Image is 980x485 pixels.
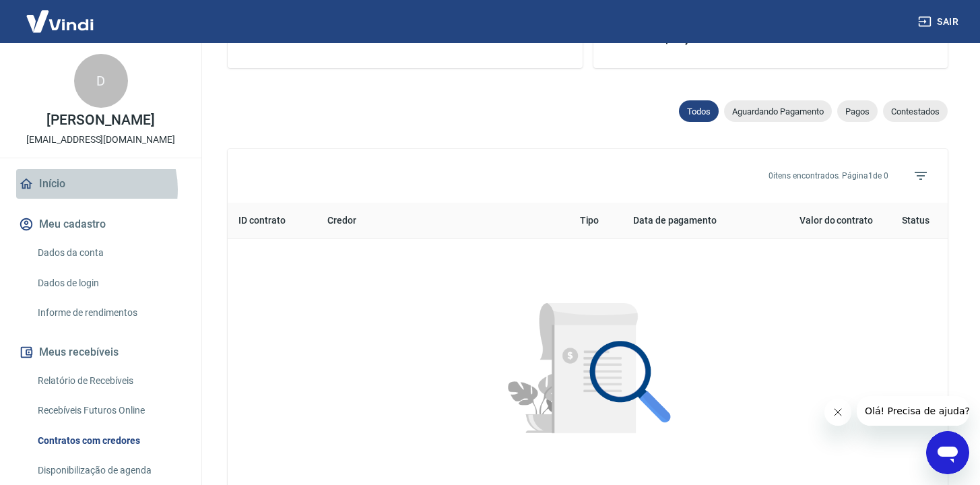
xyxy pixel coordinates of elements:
[622,203,760,239] th: Data de pagamento
[926,431,969,474] iframe: Botão para abrir a janela de mensagens
[837,100,878,122] div: Pagos
[32,269,185,297] a: Dados de login
[32,427,185,455] a: Contratos com credores
[857,396,969,426] iframe: Mensagem da empresa
[915,9,964,34] button: Sair
[760,203,884,239] th: Valor do contrato
[476,261,700,484] img: Nenhum item encontrado
[32,397,185,424] a: Recebíveis Futuros Online
[32,457,185,484] a: Disponibilização de agenda
[74,54,128,108] div: D
[837,106,878,117] span: Pagos
[679,106,719,117] span: Todos
[8,9,113,20] span: Olá! Precisa de ajuda?
[46,113,154,127] p: [PERSON_NAME]
[905,160,937,192] span: Filtros
[679,100,719,122] div: Todos
[228,203,317,239] th: ID contrato
[884,203,948,239] th: Status
[16,209,185,239] button: Meu cadastro
[16,337,185,367] button: Meus recebíveis
[724,106,832,117] span: Aguardando Pagamento
[32,299,185,327] a: Informe de rendimentos
[32,367,185,395] a: Relatório de Recebíveis
[883,106,948,117] span: Contestados
[26,133,175,147] p: [EMAIL_ADDRESS][DOMAIN_NAME]
[724,100,832,122] div: Aguardando Pagamento
[32,239,185,267] a: Dados da conta
[16,169,185,199] a: Início
[16,1,104,42] img: Vindi
[769,170,888,182] p: 0 itens encontrados. Página 1 de 0
[317,203,568,239] th: Credor
[824,399,851,426] iframe: Fechar mensagem
[883,100,948,122] div: Contestados
[569,203,622,239] th: Tipo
